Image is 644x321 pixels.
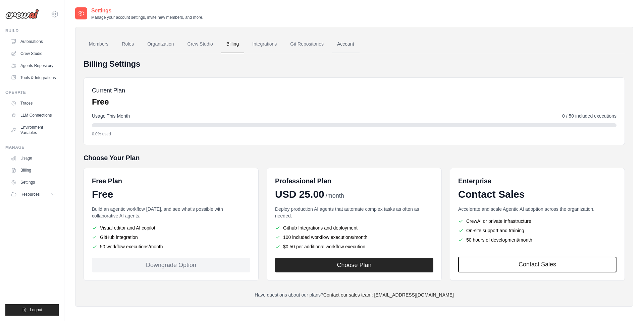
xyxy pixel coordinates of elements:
[8,189,59,200] button: Resources
[142,35,179,53] a: Organization
[92,206,250,219] p: Build an agentic workflow [DATE], and see what's possible with collaborative AI agents.
[92,176,122,186] h6: Free Plan
[8,165,59,176] a: Billing
[8,122,59,138] a: Environment Variables
[562,113,616,119] span: 0 / 50 included executions
[84,153,625,163] h5: Choose Your Plan
[285,35,329,53] a: Git Repositories
[92,224,250,231] li: Visual editor and AI copilot
[458,206,616,212] p: Accelerate and scale Agentic AI adoption across the organization.
[458,237,616,243] li: 50 hours of development/month
[8,36,59,47] a: Automations
[92,243,250,250] li: 50 workflow executions/month
[458,176,616,186] h6: Enterprise
[332,35,360,53] a: Account
[92,234,250,241] li: GitHub integration
[5,304,59,316] button: Logout
[84,292,625,298] p: Have questions about our plans?
[275,188,324,200] span: USD 25.00
[458,218,616,224] li: CrewAI or private infrastructure
[92,188,250,200] div: Free
[92,86,125,95] h5: Current Plan
[5,90,59,95] div: Operate
[8,72,59,83] a: Tools & Integrations
[5,9,39,19] img: Logo
[20,192,40,197] span: Resources
[275,258,433,272] button: Choose Plan
[92,258,250,272] div: Downgrade Option
[92,113,130,119] span: Usage This Month
[8,110,59,121] a: LLM Connections
[458,188,616,200] div: Contact Sales
[92,97,125,107] p: Free
[8,60,59,71] a: Agents Repository
[275,176,331,186] h6: Professional Plan
[5,145,59,150] div: Manage
[8,98,59,109] a: Traces
[458,257,616,272] a: Contact Sales
[8,177,59,188] a: Settings
[326,191,344,200] span: /month
[221,35,244,53] a: Billing
[116,35,139,53] a: Roles
[8,48,59,59] a: Crew Studio
[323,292,454,298] a: Contact our sales team: [EMAIL_ADDRESS][DOMAIN_NAME]
[275,234,433,241] li: 100 included workflow executions/month
[5,28,59,34] div: Build
[84,35,114,53] a: Members
[275,224,433,231] li: Github Integrations and deployment
[275,206,433,219] p: Deploy production AI agents that automate complex tasks as often as needed.
[182,35,218,53] a: Crew Studio
[91,7,203,15] h2: Settings
[8,153,59,164] a: Usage
[30,307,42,313] span: Logout
[91,15,203,20] p: Manage your account settings, invite new members, and more.
[92,131,111,137] span: 0.0% used
[275,243,433,250] li: $0.50 per additional workflow execution
[458,227,616,234] li: On-site support and training
[84,59,625,69] h4: Billing Settings
[247,35,282,53] a: Integrations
